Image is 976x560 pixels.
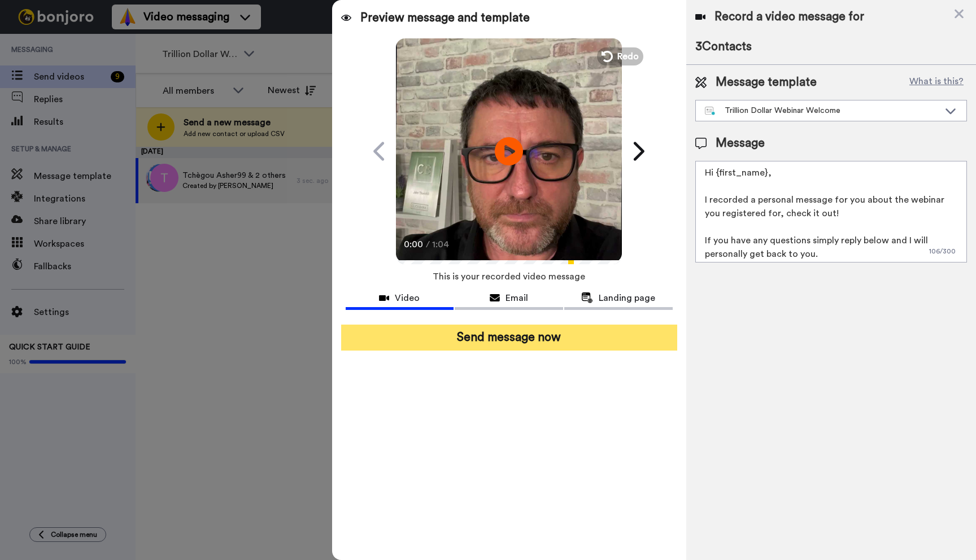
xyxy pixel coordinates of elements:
[341,325,677,351] button: Send message now
[599,291,655,305] span: Landing page
[395,291,420,305] span: Video
[433,264,585,289] span: This is your recorded video message
[716,135,765,152] span: Message
[906,74,967,91] button: What is this?
[426,238,430,251] span: /
[506,291,528,305] span: Email
[404,238,424,251] span: 0:00
[705,105,939,116] div: Trillion Dollar Webinar Welcome
[432,238,452,251] span: 1:04
[705,107,716,116] img: nextgen-template.svg
[695,161,967,262] textarea: Hi {first_name}, I recorded a personal message for you about the webinar you registered for, chec...
[716,74,817,91] span: Message template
